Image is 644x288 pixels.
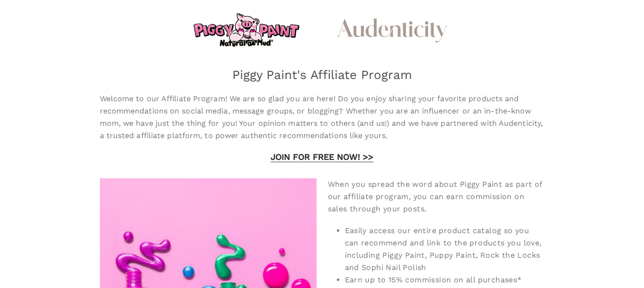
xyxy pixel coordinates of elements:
p: Piggy Paint's Affiliate Program [62,69,582,80]
li: Easily access our entire product catalog so you can recommend and link to the products you love, ... [345,225,545,274]
div: When you spread the word about Piggy Paint as part of our affiliate program, you can earn commiss... [328,178,545,215]
li: Earn up to 15% commission on all purchases* [345,274,545,286]
div: Welcome to our Affiliate Program! We are so glad you are here! Do you enjoy sharing your favorite... [100,93,545,142]
img: Store Logo [191,11,301,49]
a: JOIN FOR FREE NOW! >> [271,152,373,162]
